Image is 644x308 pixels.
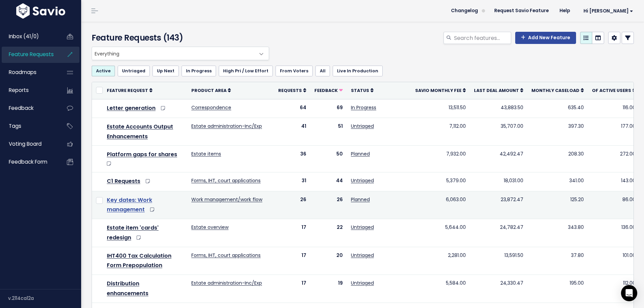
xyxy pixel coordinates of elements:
[310,172,347,191] td: 44
[2,118,56,134] a: Tags
[470,172,527,191] td: 18,031.00
[9,87,29,94] span: Reports
[588,191,640,219] td: 86.00
[2,100,56,116] a: Feedback
[92,66,115,76] a: Active
[107,177,140,185] a: C1 Requests
[474,87,523,94] a: Last deal amount
[453,32,511,44] input: Search features...
[411,219,470,247] td: 5,644.00
[274,118,310,146] td: 41
[274,172,310,191] td: 31
[191,196,262,203] a: Work management/work flow
[588,118,640,146] td: 177.00
[191,88,226,93] span: Product Area
[219,66,273,76] a: High Pri / Low Effort
[351,224,374,231] a: Untriaged
[191,224,229,231] a: Estate overview
[411,118,470,146] td: 7,112.00
[276,66,313,76] a: From Voters
[527,99,588,118] td: 635.40
[278,88,302,93] span: Requests
[15,3,67,19] img: logo-white.9d6f32f41409.svg
[107,196,152,214] a: Key dates: Work management
[315,66,330,76] a: All
[92,32,266,44] h4: Feature Requests (143)
[274,146,310,172] td: 36
[588,275,640,303] td: 112.00
[191,252,261,259] a: Forms, IHT, court applications
[470,247,527,275] td: 13,591.50
[92,47,255,60] span: Everything
[411,247,470,275] td: 2,281.00
[592,88,631,93] span: Of active users
[515,32,576,44] a: Add New Feature
[9,158,47,165] span: Feedback form
[527,275,588,303] td: 195.00
[351,87,374,94] a: Status
[107,87,152,94] a: Feature Request
[411,191,470,219] td: 6,063.00
[470,118,527,146] td: 35,707.00
[351,280,374,286] a: Untriaged
[527,118,588,146] td: 397.30
[415,87,466,94] a: Savio Monthly Fee
[310,219,347,247] td: 22
[310,275,347,303] td: 19
[9,140,42,147] span: Voting Board
[531,88,579,93] span: Monthly caseload
[274,247,310,275] td: 17
[191,123,262,129] a: Estate administration-Inc/Exp
[621,285,637,301] div: Open Intercom Messenger
[575,6,639,16] a: Hi [PERSON_NAME]
[351,88,369,93] span: Status
[191,177,261,184] a: Forms, IHT, court applications
[451,8,478,13] span: Changelog
[470,219,527,247] td: 24,782.47
[527,247,588,275] td: 37.80
[351,177,374,184] a: Untriaged
[588,146,640,172] td: 272.00
[592,87,636,94] a: Of active users
[278,87,306,94] a: Requests
[9,33,39,40] span: Inbox (41/0)
[152,66,179,76] a: Up Next
[191,104,231,111] a: Correspondence
[310,146,347,172] td: 50
[470,275,527,303] td: 24,330.47
[411,172,470,191] td: 5,379.00
[351,123,374,129] a: Untriaged
[470,191,527,219] td: 23,872.47
[333,66,383,76] a: Live In Production
[588,99,640,118] td: 116.00
[527,219,588,247] td: 343.80
[274,219,310,247] td: 17
[588,247,640,275] td: 101.00
[92,66,634,76] ul: Filter feature requests
[314,88,338,93] span: Feedback
[191,280,262,286] a: Estate administration-Inc/Exp
[107,88,148,93] span: Feature Request
[583,8,633,14] span: Hi [PERSON_NAME]
[274,191,310,219] td: 26
[107,150,177,158] a: Platform gaps for shares
[9,51,54,58] span: Feature Requests
[527,172,588,191] td: 341.00
[182,66,216,76] a: In Progress
[411,99,470,118] td: 13,511.50
[470,99,527,118] td: 43,883.50
[2,47,56,62] a: Feature Requests
[310,118,347,146] td: 51
[527,146,588,172] td: 208.30
[351,252,374,259] a: Untriaged
[554,6,575,16] a: Help
[470,146,527,172] td: 42,492.47
[310,247,347,275] td: 20
[2,154,56,170] a: Feedback form
[92,47,269,60] span: Everything
[9,104,33,112] span: Feedback
[9,69,37,76] span: Roadmaps
[588,172,640,191] td: 143.00
[351,196,370,203] a: Planned
[351,150,370,157] a: Planned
